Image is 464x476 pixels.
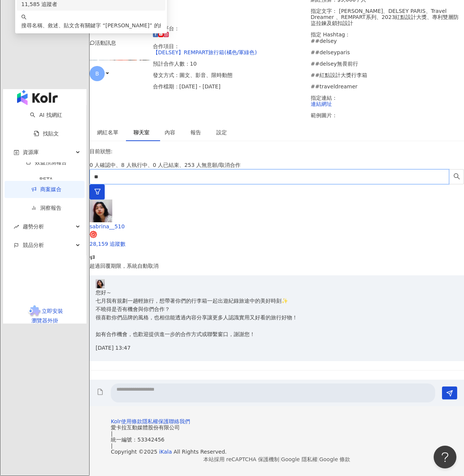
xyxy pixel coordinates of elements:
[30,112,62,118] a: searchAI 找網紅
[311,95,464,107] p: 指定連結：
[165,128,175,137] div: 內容
[90,200,112,222] img: KOL Avatar
[311,61,464,67] p: ##delsey無畏前行
[311,83,464,90] p: ##traveldreamer
[14,159,79,188] a: 效益預測報告BETA
[153,83,306,90] p: 合作檔期：[DATE] - [DATE]
[153,72,306,78] p: 發文方式：圖文、影音、限時動態
[319,456,350,462] a: Google 條款
[216,128,227,137] div: 設定
[31,308,63,324] span: 立即安裝 瀏覽器外掛
[97,128,118,137] div: 網紅名單
[90,147,464,156] p: 目前狀態 :
[434,446,456,468] iframe: Help Scout Beacon - Open
[153,49,257,55] a: 【DELSEY】REMPART旅行箱(橘色/軍綠色)
[111,449,443,455] div: Copyright © 2025 All Rights Reserved.
[31,186,61,192] a: 商案媒合
[105,22,149,28] span: [PERSON_NAME]
[96,288,297,338] p: 您好～ 七月我有規劃一趟輕旅行，想帶著你們的行李箱一起出遊紀錄旅途中的美好時刻✨ 不曉得是否有機會與你們合作？ 很喜歡你們品牌的風格，也相信能透過內容分享讓更多人認識實用又好看的旅行好物！ 如有...
[90,240,464,248] p: 28,159 追蹤數
[311,31,464,90] p: 指定 Hashtag：
[21,21,161,30] div: 搜尋名稱、敘述、貼文含有關鍵字 “ ” 的網紅
[95,69,99,78] span: B
[34,130,59,137] a: 找貼文
[23,144,39,161] span: 資源庫
[96,279,105,288] img: KOL Avatar
[3,305,87,324] a: chrome extension立即安裝 瀏覽器外掛
[23,237,44,254] span: 競品分析
[190,128,201,137] div: 報告
[453,173,460,180] span: search
[14,224,19,229] span: rise
[90,262,464,270] p: 超過回覆期限，系統自動取消
[311,72,464,78] p: ##紅點設計大獎行李箱
[87,60,151,60] img: 【DELSEY】REMPART旅行箱(橘色/軍綠色)
[159,449,172,455] a: iKala
[27,305,42,317] img: chrome extension
[153,61,306,67] p: 預計合作人數：10
[90,222,464,231] div: sabrina__510
[111,424,443,430] div: 愛卡拉互動媒體股份有限公司
[311,112,464,118] p: 範例圖片：
[442,386,457,399] button: Send
[311,8,464,26] p: 指定文字： [PERSON_NAME]、DELSEY PARIS、Travel Dreamer 、REMPART系列、2023紅點設計大獎、專利雙層防盜拉鍊及鎖扣設計
[90,162,241,168] span: 0 人確認中、8 人執行中、0 人已結束、253 人無意願/取消合作
[94,188,101,195] span: filter
[153,25,306,38] p: 發文平台：
[111,443,113,449] span: |
[318,456,319,462] span: |
[111,430,113,437] span: |
[90,200,464,248] a: KOL Avatarsabrina__51028,159 追蹤數
[17,90,58,105] img: logo
[31,205,61,211] a: 洞察報告
[134,130,149,135] span: 聊天室
[311,38,464,44] p: ##delsey
[169,418,190,424] a: 聯絡我們
[279,456,281,462] span: |
[142,418,169,424] a: 隱私權保護
[121,418,142,424] a: 使用條款
[111,437,443,443] div: 統一編號：53342456
[311,101,332,107] a: 連結網址
[311,49,464,55] p: ##delseyparis
[21,14,27,20] span: search
[111,418,121,424] a: Kolr
[96,344,297,352] p: [DATE] 13:47
[95,40,116,46] span: 活動訊息
[203,455,350,464] span: 本站採用 reCAPTCHA 保護機制
[281,456,318,462] a: Google 隱私權
[23,218,44,235] span: 趨勢分析
[153,43,306,55] p: 合作項目：
[96,388,104,398] button: Add a file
